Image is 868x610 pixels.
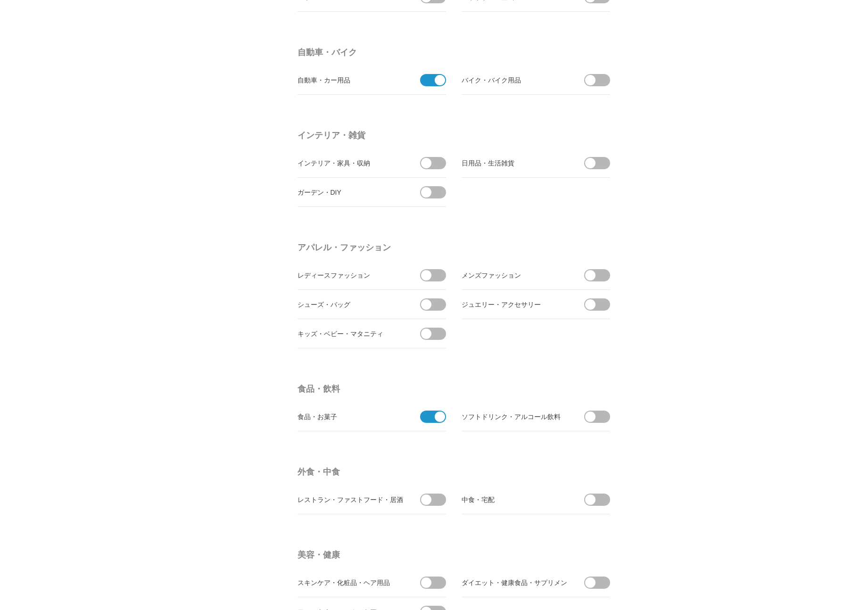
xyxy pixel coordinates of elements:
div: レストラン・ファストフード・居酒屋 [298,494,404,505]
div: インテリア・家具・収納 [298,157,404,169]
div: スキンケア・化粧品・ヘア用品 [298,577,404,588]
div: 日用品・生活雑貨 [462,157,568,169]
div: キッズ・ベビー・マタニティ [298,328,404,339]
div: 自動車・カー用品 [298,74,404,86]
h4: 自動車・バイク [298,44,613,61]
h4: 美容・健康 [298,546,613,563]
div: 食品・お菓子 [298,411,404,422]
div: バイク・バイク用品 [462,74,568,86]
div: ソフトドリンク・アルコール飲料 [462,411,568,422]
div: ダイエット・健康食品・サプリメント [462,577,568,588]
h4: インテリア・雑貨 [298,127,613,144]
div: ジュエリー・アクセサリー [462,298,568,310]
h4: 外食・中食 [298,463,613,480]
h4: 食品・飲料 [298,380,613,397]
div: 中食・宅配 [462,494,568,505]
div: メンズファッション [462,269,568,281]
div: ガーデン・DIY [298,186,404,198]
div: レディースファッション [298,269,404,281]
h4: アパレル・ファッション [298,239,613,256]
div: シューズ・バッグ [298,298,404,310]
